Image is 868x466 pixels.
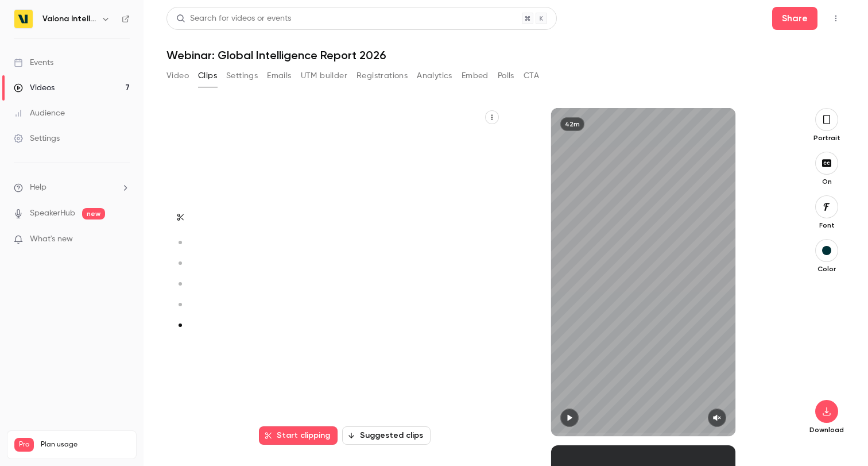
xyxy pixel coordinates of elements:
button: Polls [498,67,514,85]
button: Embed [462,67,489,85]
div: Audience [14,107,65,119]
span: new [82,208,105,219]
li: help-dropdown-opener [14,182,130,194]
div: 42m [560,117,584,131]
span: Plan usage [41,440,129,449]
button: Suggested clips [342,426,431,445]
button: CTA [524,67,539,85]
button: Analytics [417,67,452,85]
button: Emails [267,67,291,85]
span: Pro [14,438,34,452]
span: Help [30,182,46,194]
button: Clips [198,67,217,85]
img: Valona Intelligence [14,10,33,28]
button: Registrations [356,67,408,85]
p: Color [808,264,845,274]
h1: Webinar: Global Intelligence Report 2026 [166,48,845,62]
p: Download [808,425,845,434]
button: Start clipping [259,426,338,445]
div: Events [14,57,53,68]
div: Search for videos or events [176,13,291,25]
span: What's new [30,233,73,245]
p: Font [808,221,845,230]
p: On [808,177,845,186]
h6: Valona Intelligence [42,13,96,25]
button: UTM builder [301,67,347,85]
button: Video [166,67,189,85]
button: Share [772,7,817,30]
button: Top Bar Actions [827,9,845,28]
p: Portrait [808,133,845,143]
div: Videos [14,82,55,94]
div: Settings [14,133,60,144]
button: Settings [226,67,258,85]
a: SpeakerHub [30,207,75,219]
